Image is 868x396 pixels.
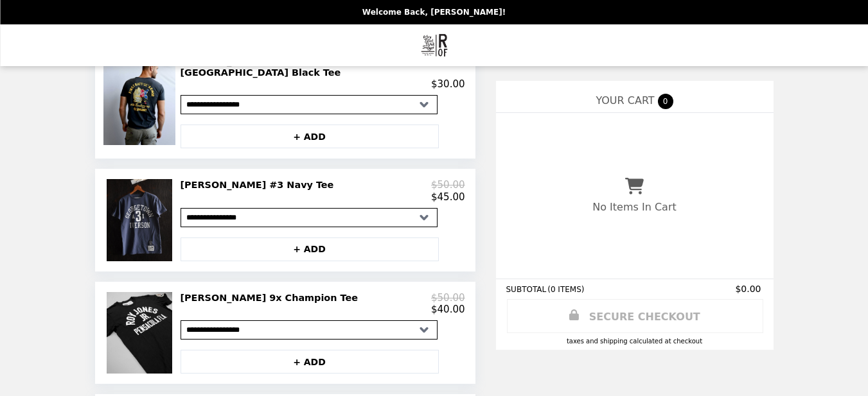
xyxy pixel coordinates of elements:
span: 0 [658,94,673,109]
select: Select a product variant [181,208,438,227]
p: $50.00 [431,179,465,191]
h2: [PERSON_NAME] #3 Navy Tee [181,179,339,191]
p: Welcome Back, [PERSON_NAME]! [362,8,506,17]
button: + ADD [181,350,439,374]
span: SUBTOTAL [506,285,548,294]
span: YOUR CART [596,94,654,107]
div: Taxes and Shipping calculated at checkout [506,338,763,345]
p: $50.00 [431,292,465,304]
button: + ADD [181,237,439,261]
img: Elvis 32nd Armor '58 Germany Black Tee [103,55,179,145]
select: Select a product variant [181,320,438,340]
p: $40.00 [431,304,465,315]
span: $0.00 [735,284,763,294]
p: $45.00 [431,191,465,203]
button: + ADD [181,125,439,148]
p: $30.00 [431,78,465,90]
h2: [PERSON_NAME] 9x Champion Tee [181,292,363,304]
img: Roy Jones Jr. 9x Champion Tee [107,292,175,374]
img: Brand Logo [421,32,447,58]
img: GU - Iverson #3 Navy Tee [107,179,175,261]
select: Select a product variant [181,95,438,114]
span: ( 0 ITEMS ) [547,285,584,294]
p: No Items In Cart [592,201,676,213]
